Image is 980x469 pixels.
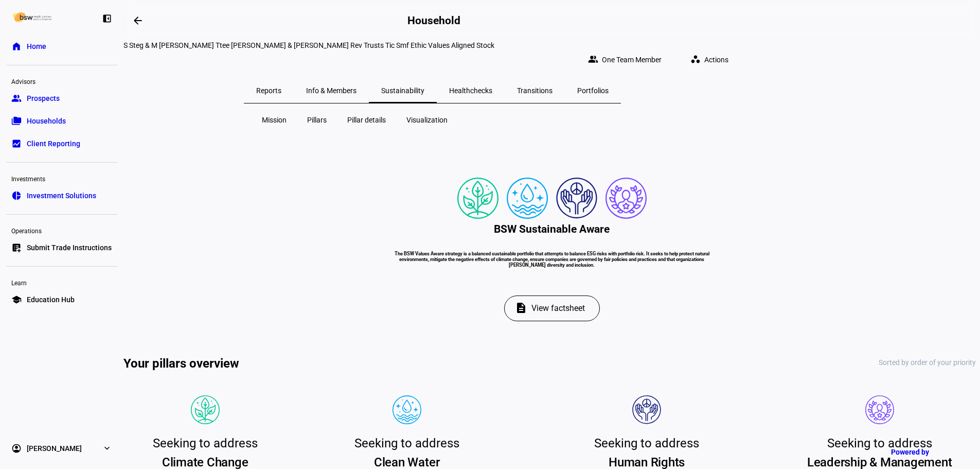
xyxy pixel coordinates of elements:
img: Pillar icon [632,395,661,424]
eth-mat-symbol: account_circle [11,443,22,454]
span: Info & Members [306,87,357,94]
div: Seeking to address [594,432,699,454]
span: Home [27,41,46,51]
div: Seeking to address [827,432,932,454]
span: Visualization [406,115,448,125]
a: groupProspects [6,88,117,109]
div: Learn [6,275,117,289]
eth-mat-symbol: school [11,294,22,305]
button: One Team Member [580,49,674,70]
span: Education Hub [27,294,75,305]
span: Reports [256,87,281,94]
button: Visualization [398,112,456,128]
div: S Steg & M Gallardo Ttee Steg & Gallardo Rev Trusts Tic Smf Ethic Values Aligned Stock [123,41,741,49]
span: Sustainability [381,87,424,94]
span: Mission [262,115,287,125]
span: Pillars [307,115,327,125]
button: View factsheet [504,296,600,321]
eth-mat-symbol: group [11,93,22,103]
img: Pillar icon [865,395,894,424]
img: humanRights.colored.svg [556,178,597,219]
h2: BSW Sustainable Aware [494,223,610,235]
a: pie_chartInvestment Solutions [6,185,117,206]
button: Mission [254,112,295,128]
span: View factsheet [531,296,585,321]
img: Pillar icon [191,395,220,424]
div: Advisors [6,74,117,88]
mat-icon: arrow_backwards [132,14,144,27]
a: bid_landscapeClient Reporting [6,133,117,154]
div: Seeking to address [153,432,258,454]
mat-icon: description [515,302,527,314]
h2: Household [407,14,460,27]
eth-mat-symbol: left_panel_close [102,13,112,24]
eth-quick-actions: Actions [674,49,741,70]
eth-mat-symbol: list_alt_add [11,242,22,253]
img: cleanWater.colored.svg [507,178,548,219]
span: Healthchecks [449,87,492,94]
mat-icon: workspaces [690,54,701,64]
span: Portfolios [577,87,609,94]
span: [PERSON_NAME] [27,443,82,454]
a: Powered by [886,442,965,461]
a: folder_copyHouseholds [6,111,117,131]
span: Transitions [517,87,553,94]
span: Prospects [27,93,60,103]
button: Actions [682,49,741,70]
eth-mat-symbol: folder_copy [11,116,22,126]
button: Pillar details [339,112,394,128]
div: Seeking to address [354,432,459,454]
eth-mat-symbol: pie_chart [11,190,22,201]
span: One Team Member [602,49,662,70]
h6: The BSW Values Aware strategy is a balanced sustainable portfolio that attempts to balance ESG ri... [385,251,719,268]
span: Client Reporting [27,138,80,149]
span: Investment Solutions [27,190,96,201]
span: Actions [704,49,728,70]
eth-mat-symbol: home [11,41,22,51]
img: Pillar icon [393,395,421,424]
div: Sorted by order of your priority [879,358,976,367]
mat-icon: group [588,54,598,64]
eth-mat-symbol: bid_landscape [11,138,22,149]
div: Investments [6,171,117,185]
span: Pillar details [347,115,386,125]
img: corporateEthics.colored.svg [605,178,647,219]
img: climateChange.colored.svg [457,178,498,219]
span: Households [27,116,66,126]
a: homeHome [6,36,117,57]
button: Pillars [299,112,335,128]
div: Operations [6,223,117,237]
span: Submit Trade Instructions [27,242,112,253]
h2: Your pillars overview [123,356,980,371]
eth-mat-symbol: expand_more [102,443,112,454]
